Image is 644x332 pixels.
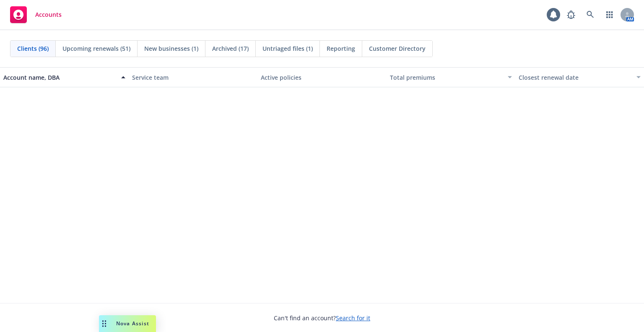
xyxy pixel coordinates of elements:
div: Account name, DBA [3,73,116,82]
button: Nova Assist [99,315,156,332]
span: Untriaged files (1) [262,44,313,53]
span: Nova Assist [116,320,149,327]
span: New businesses (1) [144,44,198,53]
span: Clients (96) [17,44,49,53]
span: Upcoming renewals (51) [62,44,130,53]
a: Switch app [601,6,618,23]
span: Can't find an account? [274,314,370,322]
div: Service team [132,73,254,82]
span: Reporting [327,44,355,53]
a: Search [582,6,599,23]
button: Active policies [257,67,386,87]
a: Report a Bug [563,6,579,23]
div: Closest renewal date [519,73,631,82]
span: Archived (17) [212,44,249,53]
button: Closest renewal date [515,67,644,87]
button: Total premiums [387,67,515,87]
a: Accounts [7,3,65,26]
a: Search for it [336,314,370,322]
div: Drag to move [99,315,109,332]
span: Accounts [35,11,62,18]
div: Total premiums [390,73,503,82]
div: Active policies [261,73,383,82]
span: Customer Directory [369,44,426,53]
button: Service team [129,67,257,87]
